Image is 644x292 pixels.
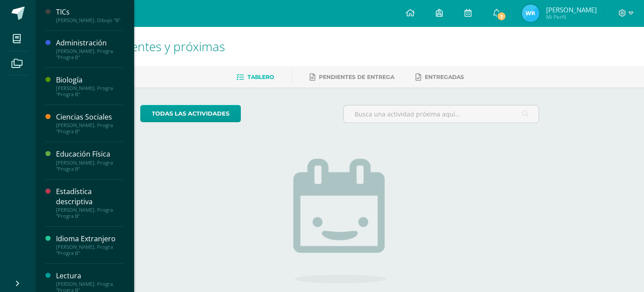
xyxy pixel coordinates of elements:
span: Entregadas [425,74,464,80]
a: Educación Física[PERSON_NAME]. Progra "Progra B" [56,149,123,172]
span: Tablero [247,74,274,80]
img: ce909746c883927103f96163b1a5e61c.png [522,4,539,22]
span: 3 [497,11,506,21]
a: Idioma Extranjero[PERSON_NAME]. Progra "Progra B" [56,234,123,256]
a: Biología[PERSON_NAME]. Progra "Progra B" [56,75,123,97]
div: TICs [56,7,123,17]
a: Entregadas [416,70,464,84]
span: Mi Perfil [546,13,597,21]
a: Pendientes de entrega [310,70,394,84]
div: [PERSON_NAME]. Progra "Progra B" [56,85,123,97]
a: Ciencias Sociales[PERSON_NAME]. Progra "Progra B" [56,112,123,135]
a: TICs[PERSON_NAME]. Dibujo "B" [56,7,123,23]
div: Administración [56,38,123,48]
a: Administración[PERSON_NAME]. Progra "Progra B" [56,38,123,60]
a: Estadística descriptiva[PERSON_NAME]. Progra "Progra B" [56,187,123,219]
img: no_activities.png [293,159,386,283]
span: Pendientes de entrega [319,74,394,80]
div: [PERSON_NAME]. Dibujo "B" [56,17,123,23]
div: [PERSON_NAME]. Progra "Progra B" [56,48,123,60]
div: [PERSON_NAME]. Progra "Progra B" [56,160,123,172]
span: [PERSON_NAME] [546,5,597,14]
a: todas las Actividades [140,105,241,122]
div: Biología [56,75,123,85]
div: [PERSON_NAME]. Progra "Progra B" [56,122,123,135]
a: Tablero [236,70,274,84]
div: Estadística descriptiva [56,187,123,207]
span: Actividades recientes y próximas [46,38,225,55]
div: [PERSON_NAME]. Progra "Progra B" [56,244,123,256]
div: [PERSON_NAME]. Progra "Progra B" [56,207,123,219]
div: Educación Física [56,149,123,159]
div: Idioma Extranjero [56,234,123,244]
div: Lectura [56,271,123,281]
div: Ciencias Sociales [56,112,123,122]
input: Busca una actividad próxima aquí... [344,105,539,123]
